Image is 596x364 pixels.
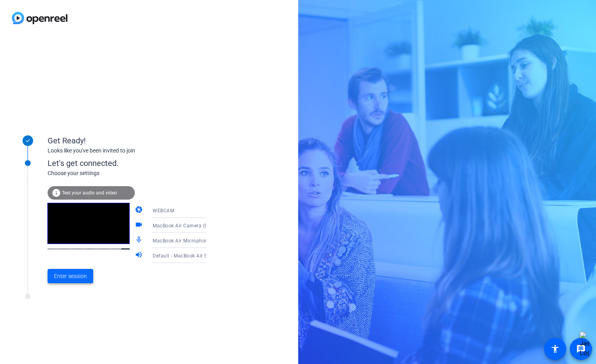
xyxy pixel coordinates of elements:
div: Get Ready! [48,135,206,147]
span: MacBook Air Camera (0000:0001) [153,222,232,229]
mat-icon: info [52,188,61,198]
mat-icon: videocam [135,221,144,230]
span: Default - MacBook Air Speakers (Built-in) [153,252,247,259]
div: Looks like you've been invited to join [48,147,206,155]
mat-icon: camera [135,206,144,215]
span: WEBCAM [153,208,174,213]
button: Enter session [48,269,93,283]
div: Choose your settings [48,169,222,177]
span: MacBook Air Microphone (Built-in) [153,237,232,244]
div: Let's get connected. [48,157,222,169]
mat-icon: accessibility [550,344,560,354]
mat-icon: volume_up [135,251,144,260]
mat-icon: mic_none [135,236,144,245]
mat-icon: message [576,344,586,354]
span: Enter session [54,272,87,280]
span: Test your audio and video [62,190,117,196]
